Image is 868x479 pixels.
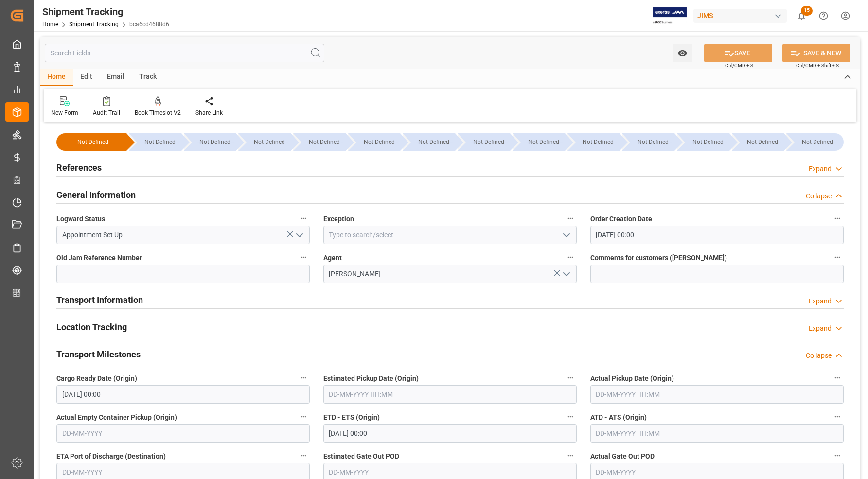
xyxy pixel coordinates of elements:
span: Agent [323,253,342,263]
span: Ctrl/CMD + Shift + S [796,62,839,69]
span: Cargo Ready Date (Origin) [56,373,137,384]
div: --Not Defined-- [184,133,236,151]
input: DD-MM-YYYY HH:MM [56,385,310,404]
button: Actual Empty Container Pickup (Origin) [297,410,310,423]
div: --Not Defined-- [458,133,510,151]
a: Shipment Tracking [69,21,119,28]
div: --Not Defined-- [687,133,729,151]
span: Comments for customers ([PERSON_NAME]) [590,253,727,263]
div: --Not Defined-- [248,133,291,151]
div: --Not Defined-- [293,133,346,151]
span: Actual Gate Out POD [590,451,655,461]
button: Agent [564,251,577,264]
button: SAVE & NEW [782,44,850,62]
div: --Not Defined-- [139,133,181,151]
button: Estimated Pickup Date (Origin) [564,372,577,384]
div: --Not Defined-- [348,133,401,151]
div: Collapse [806,191,832,201]
span: Order Creation Date [590,214,652,224]
button: ETA Port of Discharge (Destination) [297,449,310,462]
h2: General Information [56,188,136,201]
div: --Not Defined-- [238,133,291,151]
div: --Not Defined-- [403,133,455,151]
input: DD-MM-YYYY [56,424,310,443]
div: JIMS [693,9,787,23]
div: Expand [809,164,832,174]
input: Type to search/select [56,226,310,244]
div: Expand [809,323,832,334]
div: --Not Defined-- [796,133,839,151]
button: JIMS [693,6,791,25]
span: Actual Pickup Date (Origin) [590,373,674,384]
span: Exception [323,214,354,224]
button: Actual Gate Out POD [831,449,844,462]
div: Home [40,69,73,86]
button: Exception [564,212,577,225]
div: --Not Defined-- [622,133,674,151]
div: --Not Defined-- [303,133,346,151]
div: Share Link [195,108,223,117]
button: Actual Pickup Date (Origin) [831,372,844,384]
button: ETD - ETS (Origin) [564,410,577,423]
div: Expand [809,296,832,306]
button: show 15 new notifications [791,5,813,27]
div: --Not Defined-- [786,133,844,151]
div: --Not Defined-- [742,133,784,151]
div: New Form [51,108,78,117]
button: open menu [291,228,306,243]
button: Comments for customers ([PERSON_NAME]) [831,251,844,264]
button: open menu [673,44,692,62]
div: --Not Defined-- [66,133,120,151]
div: --Not Defined-- [412,133,455,151]
button: ATD - ATS (Origin) [831,410,844,423]
div: --Not Defined-- [732,133,784,151]
button: Cargo Ready Date (Origin) [297,372,310,384]
button: Logward Status [297,212,310,225]
h2: Transport Information [56,293,143,306]
h2: Location Tracking [56,320,127,334]
button: Help Center [813,5,834,27]
span: ETA Port of Discharge (Destination) [56,451,166,461]
div: --Not Defined-- [129,133,181,151]
div: --Not Defined-- [56,133,126,151]
input: Search Fields [45,44,324,62]
span: ETD - ETS (Origin) [323,412,380,423]
span: Ctrl/CMD + S [725,62,753,69]
input: DD-MM-YYYY HH:MM [323,424,577,443]
img: Exertis%20JAM%20-%20Email%20Logo.jpg_1722504956.jpg [653,7,687,24]
div: --Not Defined-- [522,133,565,151]
span: 15 [801,6,813,16]
div: Edit [73,69,100,86]
h2: Transport Milestones [56,348,141,361]
div: --Not Defined-- [513,133,565,151]
input: DD-MM-YYYY HH:MM [590,424,844,443]
div: --Not Defined-- [358,133,401,151]
div: Book Timeslot V2 [135,108,181,117]
div: Track [132,69,164,86]
button: Estimated Gate Out POD [564,449,577,462]
div: Collapse [806,351,832,361]
div: --Not Defined-- [677,133,729,151]
input: DD-MM-YYYY HH:MM [590,385,844,404]
button: Old Jam Reference Number [297,251,310,264]
h2: References [56,161,102,174]
div: --Not Defined-- [567,133,620,151]
span: Estimated Gate Out POD [323,451,399,461]
div: Email [100,69,132,86]
div: Shipment Tracking [42,4,169,19]
button: Order Creation Date [831,212,844,225]
div: --Not Defined-- [194,133,236,151]
span: ATD - ATS (Origin) [590,412,647,423]
div: --Not Defined-- [467,133,510,151]
span: Logward Status [56,214,105,224]
a: Home [42,21,58,28]
span: Estimated Pickup Date (Origin) [323,373,419,384]
button: open menu [558,266,573,282]
button: SAVE [704,44,772,62]
button: open menu [558,228,573,243]
div: --Not Defined-- [632,133,674,151]
div: --Not Defined-- [577,133,620,151]
span: Old Jam Reference Number [56,253,142,263]
span: Actual Empty Container Pickup (Origin) [56,412,177,423]
input: DD-MM-YYYY HH:MM [323,385,577,404]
